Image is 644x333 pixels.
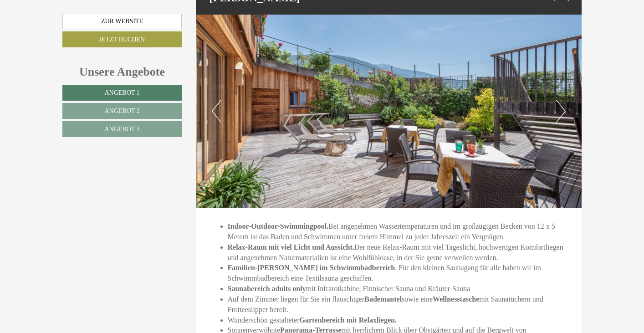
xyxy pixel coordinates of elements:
strong: Indoor-Outdoor-Swimmingpool. [228,222,329,230]
strong: Bademantel [364,295,402,303]
strong: mit Relaxliegen. [347,316,397,324]
button: Next [556,100,566,123]
strong: adults only [272,285,306,292]
button: Previous [212,100,221,123]
li: Bei angenehmen Wassertemperaturen und im großzügigen Becken von 12 x 5 Metern ist das Baden und S... [228,221,568,242]
li: mit Infrarotkabine, Finnischer Sauna und Kräuter-Sauna [228,284,568,294]
span: Angebot 1 [104,89,139,96]
li: Wunderschön gestalteter [228,315,568,326]
div: Unsere Angebote [62,63,182,80]
span: Angebot 2 [104,108,139,114]
a: Zur Website [62,14,182,29]
li: Auf dem Zimmer liegen für Sie ein flauschiger sowie eine mit Saunatüchern und Frotteeslipper bereit. [228,294,568,315]
strong: Saunabereich [228,285,270,292]
strong: Relax-Raum mit viel Licht und Aussicht. [228,243,354,251]
strong: Familien-[PERSON_NAME] im Schwimmbadbereich [228,264,395,272]
span: Angebot 3 [104,126,139,133]
li: Der neue Relax-Raum mit viel Tageslicht, hochwertigen Komfortliegen und angenehmen Naturmateriali... [228,242,568,263]
li: . Für den kleinen Saunagang für alle haben wir im Schwimmbadbereich eine Textilsauna geschaffen. [228,263,568,284]
strong: Wellnesstasche [433,295,479,303]
a: Jetzt buchen [62,31,182,47]
strong: Gartenbereich [299,316,344,324]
